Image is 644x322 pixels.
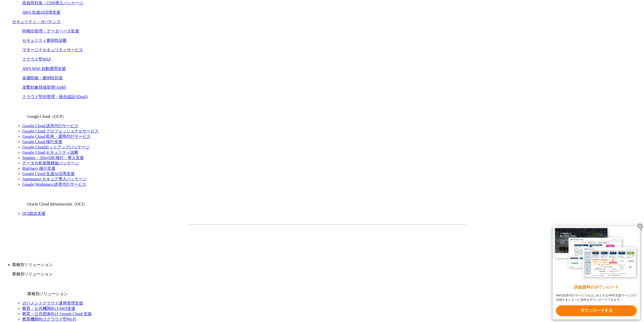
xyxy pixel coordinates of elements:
a: 多層防御・脆弱性対策 [22,76,63,80]
a: Google Cloud 監視・運用代行サービス [22,134,91,139]
a: Google Cloud プロフェッショナルサービス [22,129,99,133]
a: 教育・公共機関向けAWS支援 [22,306,75,311]
a: OCI総合支援 [22,211,46,216]
x-t: AWS請求代行サービスをはじめとするAWS支援サービスの詳細がまとまった資料をダウンロードできます。 [556,293,637,302]
a: マネージドセキュリティサービス [22,48,83,52]
img: Google Cloud（GCP） [12,104,26,118]
a: Google Cloud 移行支援 [22,140,62,144]
a: 教育機関向けクラウド型Wi-Fi [22,317,76,321]
a: まずは相談する [330,233,411,245]
a: BigQuery 移行支援 [22,166,55,171]
a: Google Cloudセットアップパッケージ [22,145,90,149]
a: ガバメントクラウド運用管理支援 [22,301,83,305]
a: Spanner・AlloyDB 移行・導入支援 [22,156,84,160]
x-t: 詳細資料のダウンロード [556,285,637,290]
a: 特権ID管理・データベース監査 [22,29,79,33]
a: 資料を請求する [243,233,325,245]
a: Agentspace セキュア導入パッケージ [22,177,87,181]
img: 矢印 [403,238,407,240]
a: 詳細資料のダウンロード AWS請求代行サービスをはじめとするAWS支援サービスの詳細がまとまった資料をダウンロードできます。 ダウンロードする [553,226,640,319]
a: データ分析基盤構築パッケージ [22,161,79,165]
img: 業種別ソリューション [12,281,26,295]
a: 教育・公共団体向け Google Cloud 支援 [22,312,92,316]
x-t: ダウンロードする [556,305,637,316]
img: 矢印 [316,238,320,240]
a: AWS 生成AI活用支援 [22,10,60,14]
a: Google Cloud 生成AI活用支援 [22,172,75,176]
a: セキュリティ・ガバナンス [12,20,61,24]
img: Oracle Cloud Infrastructure（OCI） [12,191,26,205]
p: 業種別ソリューション [12,262,642,268]
a: 高負荷対策・CDN導入パッケージ [22,1,84,5]
a: Google Cloud 請求代行サービス [22,124,78,128]
a: 攻撃対象領域管理(ASM) [22,85,66,89]
a: クラウド型ID管理・統合認証(IDaaS) [22,94,88,99]
a: Google Workspace 請求代行サービス [22,182,87,186]
a: セキュリティ脆弱性診断 [22,38,67,43]
span: Oracle Cloud Infrastructure（OCI） [27,202,87,206]
a: AWS WAF 自動運用支援 [22,66,66,71]
a: Google Cloud セキュリティ診断 [22,150,78,155]
p: 業種別ソリューション [12,272,642,277]
a: クラウド型WAF [22,57,51,61]
span: 業種別ソリューション [27,292,68,296]
span: Google Cloud（GCP） [27,114,66,119]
